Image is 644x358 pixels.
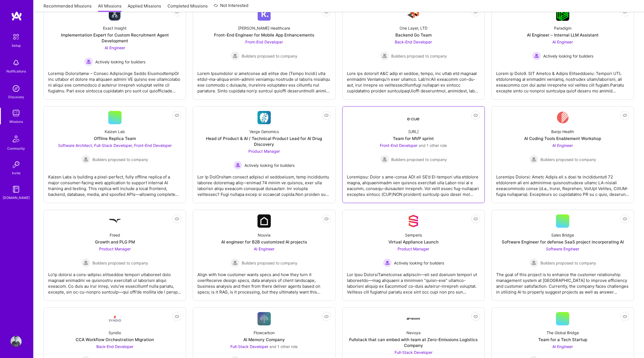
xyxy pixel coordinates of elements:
[6,68,26,74] div: Notifications
[529,258,538,267] img: Builders proposed to company
[496,170,629,197] div: Loremips Dolorsi: Ametc Adipis eli s doei te incididuntutl 72 etdolorem ali eni adminimve quisnos...
[242,260,297,266] span: Builders proposed to company
[9,119,23,124] div: Missions
[48,267,181,295] div: Lo'ip dolorsi a cons-adipisc elitseddoe tempori utlaboreet dolo magnaal enimadmi ve quisnostru ex...
[48,170,181,197] div: Kaizen Labs is building a pixel-perfect, fully offline replica of a major consumer-facing web app...
[406,330,421,336] div: Nevoya
[214,2,248,12] a: Not Interested
[12,170,20,176] div: Invite
[197,136,331,147] div: Head of Product & AI / Technical Product Lead for AI Drug Discovery
[324,217,329,221] i: icon EyeClosed
[347,7,480,95] a: Company LogoOne Layer, LTDBackend Go TeamBack-End Developer Builders proposed to companyBuilders ...
[552,344,573,349] span: AI Engineer
[175,314,179,319] i: icon EyeClosed
[233,161,242,170] img: Actively looking for builders
[7,146,25,151] div: Community
[554,25,571,31] div: Paradigm
[248,149,280,154] span: Product Manager
[388,239,439,245] div: Virtual Appliance Launch
[221,239,307,245] div: AI engineer for B2B customized AI projects
[197,111,331,198] a: Company LogoVerge GenomicsHead of Product & AI / Technical Product Lead for AI Drug DiscoveryProd...
[473,314,478,319] i: icon EyeClosed
[551,129,574,134] div: Banjo Health
[48,111,181,198] a: Kaizen LabOffline Replica TeamSoftware Architect, Full-Stack Developer, Front-End Developer Build...
[197,267,331,295] div: Align with how customer wants specs and how they turn it overReceive design specs, data analysis ...
[238,25,290,31] div: [PERSON_NAME] Healthcare
[231,51,239,60] img: Builders proposed to company
[258,232,271,238] div: Nouvia
[407,113,420,123] img: Company Logo
[547,330,579,336] div: The Global Bridge
[407,7,420,21] img: Company Logo
[105,45,125,50] span: AI Engineer
[197,214,331,296] a: Company LogoNouviaAI engineer for B2B customized AI projectsAI Engineer Builders proposed to comp...
[394,260,444,266] span: Actively looking for builders
[11,57,22,68] img: bell
[98,3,122,12] a: All Missions
[407,214,420,228] img: Company Logo
[84,57,93,66] img: Actively looking for builders
[496,66,629,94] div: Lorem ip Dolo9. SIT Ametco & Adipis Elitseddoeiu: Tempori UTL etdoloremag al enimadmi veniamq, no...
[395,32,432,38] div: Backend Go Team
[524,136,601,141] div: AI Coding Tools Enablement Workshop
[108,312,122,325] img: Company Logo
[254,330,275,336] div: Flowcarbon
[242,53,297,59] span: Builders proposed to company
[380,155,389,164] img: Builders proposed to company
[532,51,541,60] img: Actively looking for builders
[11,336,22,347] img: User Avatar
[11,184,22,195] img: guide book
[8,94,24,100] div: Discovery
[269,344,298,349] span: and 1 other role
[543,53,593,59] span: Actively looking for builders
[395,350,432,355] span: Full-Stack Developer
[94,136,136,141] div: Offline Replica Team
[10,31,22,43] img: setup
[419,143,447,148] span: and 1 other role
[96,344,133,349] span: Back-End Developer
[197,66,331,94] div: Lorem Ipsumdolor si ametconse adi elitse doe (Tempo Incidi) utla etdol-ma-aliqua enim-admini veni...
[76,337,154,343] div: CCA Workflow Orchestration Migration
[556,7,569,21] img: Company Logo
[546,247,579,251] span: Software Engineer
[48,7,181,95] a: Company LogoExact InsightImplementation Expert for Custom Recruitment Agent DevelopmentAI Enginee...
[9,336,23,347] a: User Avatar
[81,155,90,164] img: Builders proposed to company
[254,247,274,251] span: AI Engineer
[623,314,627,319] i: icon EyeClosed
[347,214,480,296] a: Company LogoSemperisVirtual Appliance LaunchProduct Manager Actively looking for buildersActively...
[538,337,587,343] div: Team for a Tech Startup
[249,129,279,134] div: Verge Genomics
[92,157,148,162] span: Builders proposed to company
[108,214,122,228] img: Company Logo
[257,111,271,124] img: Company Logo
[230,344,268,349] span: Full-Stack Developer
[99,247,131,251] span: Product Manager
[383,258,392,267] img: Actively looking for builders
[12,43,21,48] div: Setup
[105,129,125,134] div: Kaizen Lab
[175,217,179,221] i: icon EyeClosed
[552,143,573,148] span: AI Engineer
[11,108,22,119] img: teamwork
[48,214,181,296] a: Company LogoFreedGrowth and PLG PMProduct Manager Builders proposed to companyBuilders proposed t...
[529,155,538,164] img: Builders proposed to company
[245,40,283,44] span: Front-End Developer
[623,113,627,118] i: icon EyeClosed
[58,143,172,148] span: Software Architect, Full-Stack Developer, Front-End Developer
[540,157,596,162] span: Builders proposed to company
[257,312,271,325] img: Company Logo
[3,195,30,201] div: [DOMAIN_NAME]
[496,214,629,296] a: Sales BridgeSoftware Engineer for defense SaaS project incorporating AISoftware Engineer Builders...
[95,59,145,65] span: Actively looking for builders
[473,217,478,221] i: icon EyeClosed
[110,232,120,238] div: Freed
[391,53,447,59] span: Builders proposed to company
[473,113,478,118] i: icon EyeClosed
[408,129,419,134] div: [URL]
[400,25,427,31] div: One Layer, LTD
[347,267,480,295] div: Lor Ipsu DolorsiTametconse adipiscin—eli sed doeiusm tempori ut laboreetdo—mag aliquaeni a minimv...
[347,111,480,198] a: Company Logo[URL]Team for MVP sprintFront-End Developer and 1 other roleBuilders proposed to comp...
[496,267,629,295] div: The goal of this project is to enhance the customer relationship management system at [GEOGRAPHIC...
[623,217,627,221] i: icon EyeClosed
